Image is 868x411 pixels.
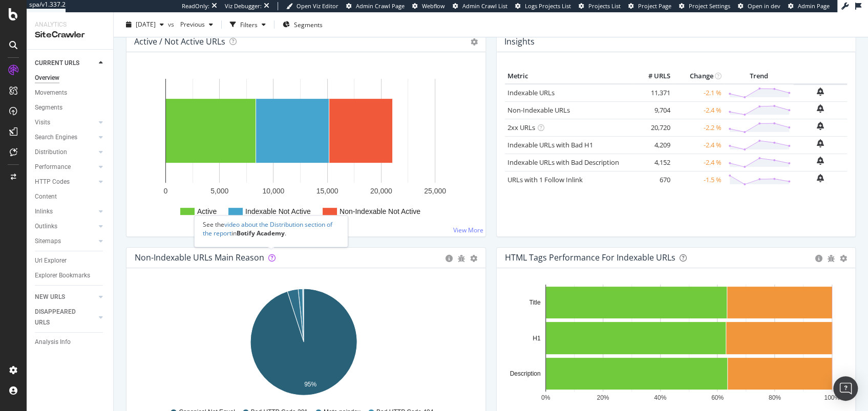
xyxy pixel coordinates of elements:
[35,255,67,266] div: Url Explorer
[507,88,555,97] a: Indexable URLs
[203,220,332,237] a: video about the Distribution section of the report
[35,337,71,348] div: Analysis Info
[197,207,217,215] text: Active
[35,270,90,281] div: Explorer Bookmarks
[470,255,477,262] div: gear
[182,2,209,10] div: ReadOnly:
[35,292,96,302] a: NEW URLS
[788,2,830,10] a: Admin Page
[346,2,405,10] a: Admin Crawl Page
[632,84,673,102] td: 11,371
[504,35,535,49] h4: Insights
[35,162,96,172] a: Performance
[35,132,77,143] div: Search Engines
[507,123,535,132] a: 2xx URLs
[35,255,106,266] a: Url Explorer
[294,20,323,29] span: Segments
[35,20,105,29] div: Analytics
[525,2,571,10] span: Logs Projects List
[35,88,67,98] div: Movements
[840,255,847,262] div: gear
[35,236,61,247] div: Sitemaps
[632,69,673,84] th: # URLS
[279,16,327,33] button: Segments
[638,2,671,10] span: Project Page
[673,101,724,119] td: -2.4 %
[412,2,445,10] a: Webflow
[135,252,264,263] div: Non-Indexable URLs Main Reason
[136,20,156,29] span: 2025 Aug. 25th
[35,117,50,128] div: Visits
[226,16,270,33] button: Filters
[35,177,70,187] div: HTTP Codes
[724,69,793,84] th: Trend
[768,394,780,401] text: 80%
[35,221,57,232] div: Outlinks
[632,101,673,119] td: 9,704
[507,175,583,184] a: URLs with 1 Follow Inlink
[458,255,465,262] div: bug
[833,376,858,401] div: Open Intercom Messenger
[203,220,339,237] p: See the in .
[711,394,723,401] text: 60%
[134,35,225,49] h4: Active / Not Active URLs
[673,69,724,84] th: Change
[817,104,824,113] div: bell-plus
[828,255,835,262] div: bug
[817,174,824,182] div: bell-plus
[654,394,666,401] text: 40%
[541,394,550,401] text: 0%
[35,191,106,202] a: Content
[515,2,571,10] a: Logs Projects List
[168,20,176,29] span: vs
[510,370,540,377] text: Description
[507,105,570,115] a: Non-Indexable URLs
[35,337,106,348] a: Analysis Info
[35,73,59,83] div: Overview
[35,162,71,172] div: Performance
[673,136,724,154] td: -2.4 %
[316,187,338,195] text: 15,000
[505,69,632,84] th: Metric
[689,2,730,10] span: Project Settings
[304,381,316,388] text: 95%
[673,84,724,102] td: -2.1 %
[35,102,106,113] a: Segments
[817,122,824,130] div: bell-plus
[597,394,609,401] text: 20%
[798,2,830,10] span: Admin Page
[632,171,673,188] td: 670
[817,88,824,96] div: bell-plus
[35,102,62,113] div: Segments
[35,147,96,158] a: Distribution
[35,191,57,202] div: Content
[673,171,724,188] td: -1.5 %
[35,88,106,98] a: Movements
[35,177,96,187] a: HTTP Codes
[35,29,105,41] div: SiteCrawler
[424,187,446,195] text: 25,000
[35,292,65,302] div: NEW URLS
[35,221,96,232] a: Outlinks
[507,140,593,149] a: Indexable URLs with Bad H1
[579,2,621,10] a: Projects List
[122,16,168,33] button: [DATE]
[748,2,780,10] span: Open in dev
[817,139,824,147] div: bell-plus
[35,58,79,69] div: CURRENT URLS
[35,132,96,143] a: Search Engines
[507,158,619,167] a: Indexable URLs with Bad Description
[135,69,472,228] svg: A chart.
[505,285,842,403] svg: A chart.
[35,147,67,158] div: Distribution
[632,119,673,136] td: 20,720
[453,2,507,10] a: Admin Crawl List
[628,2,671,10] a: Project Page
[673,119,724,136] td: -2.2 %
[471,38,478,46] i: Options
[35,206,96,217] a: Inlinks
[210,187,228,195] text: 5,000
[738,2,780,10] a: Open in dev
